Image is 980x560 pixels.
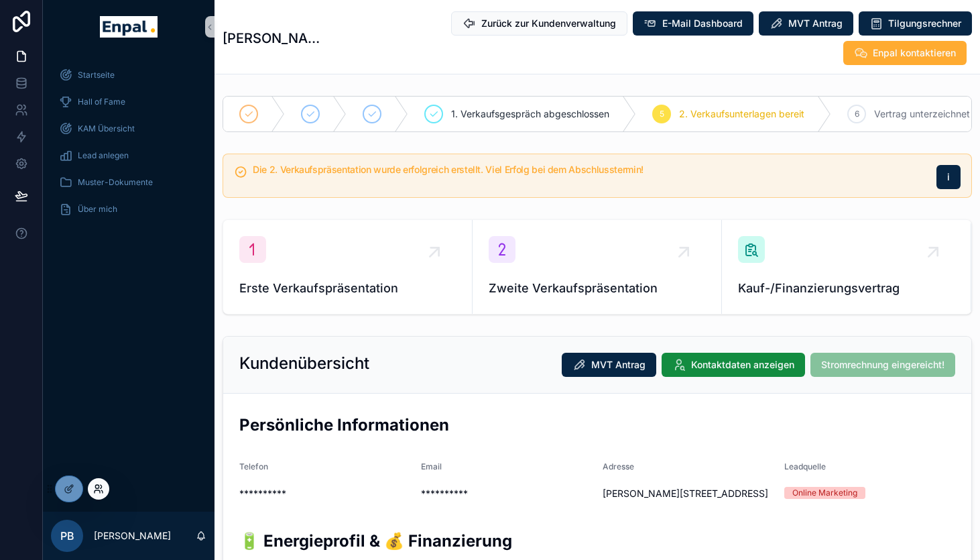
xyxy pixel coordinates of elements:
h1: [PERSON_NAME] [223,29,328,48]
button: Kontaktdaten anzeigen [662,353,805,377]
div: Online Marketing [792,487,857,499]
button: MVT Antrag [759,11,853,36]
span: KAM Übersicht [78,123,135,134]
div: scrollable content [43,54,215,239]
span: Leadquelle [784,461,826,471]
span: PB [60,528,74,544]
span: Telefon [239,461,268,471]
span: Hall of Fame [78,97,125,107]
span: Vertrag unterzeichnet [874,107,970,121]
button: i [936,165,961,189]
a: Über mich [51,197,206,221]
span: Startseite [78,70,115,80]
span: i [947,170,950,184]
h2: Persönliche Informationen [239,414,955,436]
button: Tilgungsrechner [859,11,972,36]
a: Startseite [51,63,206,87]
a: Hall of Fame [51,90,206,114]
a: Kauf-/Finanzierungsvertrag [722,220,971,314]
h5: Die 2. Verkaufspräsentation wurde erfolgreich erstellt. Viel Erfolg bei dem Abschlusstermin! [253,165,926,174]
p: [PERSON_NAME] [94,529,171,543]
button: E-Mail Dashboard [633,11,753,36]
span: MVT Antrag [788,17,843,30]
a: Erste Verkaufspräsentation [223,220,473,314]
span: 6 [855,109,859,119]
span: Über mich [78,204,117,215]
span: MVT Antrag [591,358,646,372]
span: Tilgungsrechner [888,17,961,30]
button: MVT Antrag [562,353,656,377]
span: Erste Verkaufspräsentation [239,279,456,298]
a: Lead anlegen [51,144,206,168]
span: Kauf-/Finanzierungsvertrag [738,279,955,298]
a: Zweite Verkaufspräsentation [473,220,722,314]
span: Enpal kontaktieren [873,46,956,60]
button: Enpal kontaktieren [843,41,967,65]
span: 1. Verkaufsgespräch abgeschlossen [451,107,609,121]
img: App logo [100,16,157,38]
span: [PERSON_NAME][STREET_ADDRESS] [603,487,774,500]
button: Zurück zur Kundenverwaltung [451,11,627,36]
span: Kontaktdaten anzeigen [691,358,794,372]
span: Adresse [603,461,634,471]
a: KAM Übersicht [51,117,206,141]
span: Zweite Verkaufspräsentation [489,279,705,298]
h2: 🔋 Energieprofil & 💰 Finanzierung [239,530,955,552]
span: E-Mail Dashboard [662,17,743,30]
span: 5 [660,109,664,119]
span: 2. Verkaufsunterlagen bereit [679,107,804,121]
span: Email [421,461,442,471]
span: Zurück zur Kundenverwaltung [481,17,616,30]
span: Lead anlegen [78,150,129,161]
a: Muster-Dokumente [51,170,206,194]
h2: Kundenübersicht [239,353,369,374]
span: Muster-Dokumente [78,177,153,188]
